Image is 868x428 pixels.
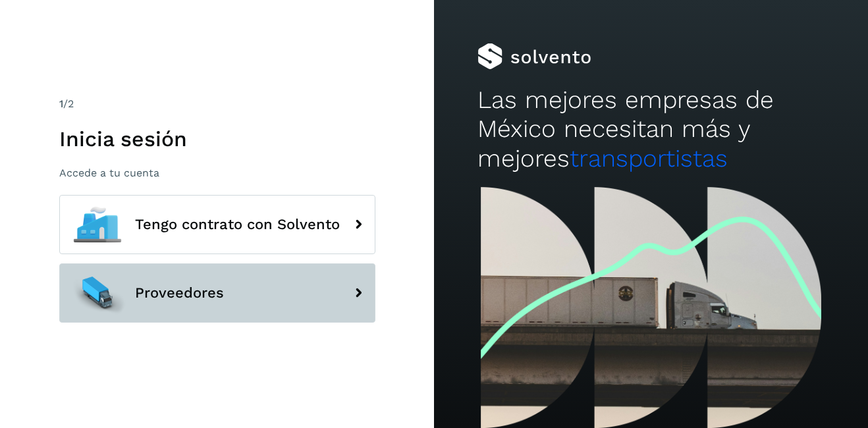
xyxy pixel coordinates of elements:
[477,86,825,173] h2: Las mejores empresas de México necesitan más y mejores
[59,167,375,179] p: Accede a tu cuenta
[59,195,375,254] button: Tengo contrato con Solvento
[570,144,728,173] span: transportistas
[59,97,63,110] span: 1
[135,285,224,301] span: Proveedores
[59,263,375,323] button: Proveedores
[59,96,375,112] div: /2
[135,217,340,232] span: Tengo contrato con Solvento
[59,126,375,151] h1: Inicia sesión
